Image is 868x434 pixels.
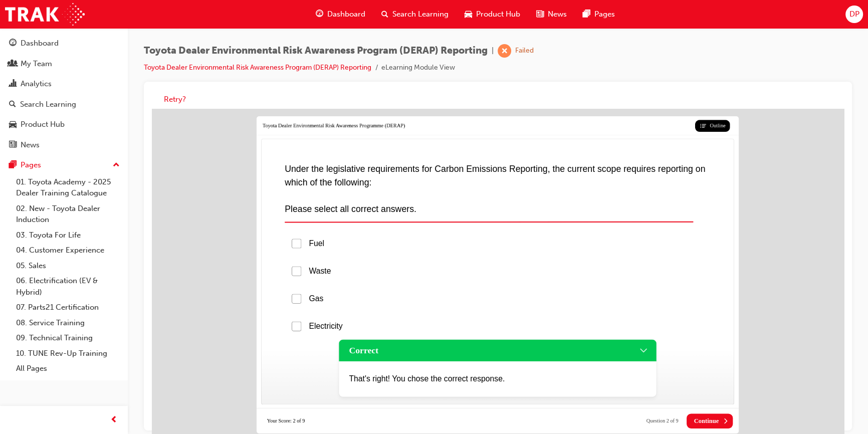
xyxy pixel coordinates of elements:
a: guage-iconDashboard [308,4,373,25]
span: guage-icon [9,39,17,48]
div: Search Learning [20,99,76,110]
div: Dashboard [21,38,59,49]
a: My Team [4,55,124,73]
button: Pages [4,156,124,174]
span: pages-icon [583,8,590,21]
button: Retry? [164,94,186,105]
a: pages-iconPages [575,4,623,25]
a: News [4,136,124,154]
span: Toyota Dealer Environmental Risk Awareness Program (DERAP) Reporting [144,45,488,57]
span: Search Learning [392,9,449,20]
a: search-iconSearch Learning [373,4,457,25]
a: Search Learning [4,95,124,114]
div: Analytics [21,78,52,90]
span: Under the legislative requirements for Carbon Emissions Reporting, the current scope requires rep... [133,55,553,78]
a: 10. TUNE Rev-Up Training [12,346,124,361]
a: Analytics [4,75,124,93]
a: 09. Technical Training [12,330,124,346]
div: Correct [187,231,504,252]
div: Pages [21,159,41,171]
span: news-icon [9,141,17,150]
span: That's right! You chose the correct response. [197,266,353,274]
button: DashboardMy TeamAnalyticsSearch LearningProduct HubNews [4,32,124,156]
div: Product Hub [21,119,65,130]
span: News [548,9,567,20]
span: Outline [558,13,573,21]
a: All Pages [12,361,124,376]
span: Pages [594,9,615,20]
span: DP [849,9,859,20]
span: news-icon [536,8,544,21]
a: 07. Parts21 Certification [12,300,124,315]
a: 08. Service Training [12,315,124,331]
button: DP [845,6,863,23]
span: guage-icon [316,8,323,21]
span: search-icon [381,8,388,21]
span: up-icon [113,159,120,172]
span: people-icon [9,60,17,69]
a: 04. Customer Experience [12,243,124,258]
a: Dashboard [4,34,124,53]
span: Continue [542,309,567,316]
span: chart-icon [9,80,17,89]
a: Toyota Dealer Environmental Risk Awareness Program (DERAP) Reporting [144,63,371,72]
img: Trak [5,3,85,26]
a: 02. New - Toyota Dealer Induction [12,201,124,228]
li: eLearning Module View [381,62,455,74]
span: Please select all correct answers. [133,95,265,105]
a: Product Hub [4,115,124,134]
a: 05. Sales [12,258,124,274]
div: News [21,139,40,151]
div: Your Score: 2 of 9 [115,309,153,315]
a: news-iconNews [528,4,575,25]
div: Question 2 of 9 [495,309,527,315]
span: search-icon [9,100,16,109]
span: car-icon [9,120,17,129]
span: learningRecordVerb_FAIL-icon [498,44,511,58]
a: 06. Electrification (EV & Hybrid) [12,273,124,300]
span: pages-icon [9,161,17,170]
span: prev-icon [110,414,118,426]
div: Failed [515,46,534,56]
a: 01. Toyota Academy - 2025 Dealer Training Catalogue [12,174,124,201]
span: Dashboard [327,9,365,20]
div: Toyota Dealer Environmental Risk Awareness Programme (DERAP) [111,13,254,21]
span: Product Hub [476,9,520,20]
span: | [492,45,494,57]
span: car-icon [465,8,472,21]
div: My Team [21,58,52,70]
a: car-iconProduct Hub [457,4,528,25]
a: 03. Toyota For Life [12,228,124,243]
